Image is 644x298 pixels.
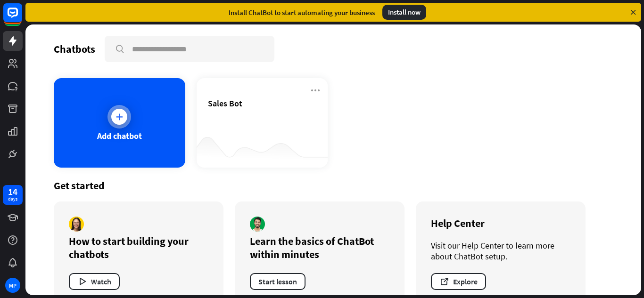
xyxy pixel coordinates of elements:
div: days [8,196,17,202]
div: MP [5,278,20,293]
div: Learn the basics of ChatBot within minutes [250,234,389,261]
div: How to start building your chatbots [69,234,208,261]
button: Open LiveChat chat widget [8,4,36,32]
button: Start lesson [250,273,305,290]
img: author [250,217,265,232]
a: 14 days [3,185,23,205]
div: Get started [54,179,613,192]
button: Explore [431,273,486,290]
div: Install now [382,5,426,20]
div: Chatbots [54,42,95,56]
span: Sales Bot [208,98,242,109]
div: Add chatbot [97,130,142,141]
button: Watch [69,273,120,290]
img: author [69,217,84,232]
div: Install ChatBot to start automating your business [229,8,375,17]
div: Help Center [431,217,570,230]
div: 14 [8,187,17,196]
div: Visit our Help Center to learn more about ChatBot setup. [431,240,570,262]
